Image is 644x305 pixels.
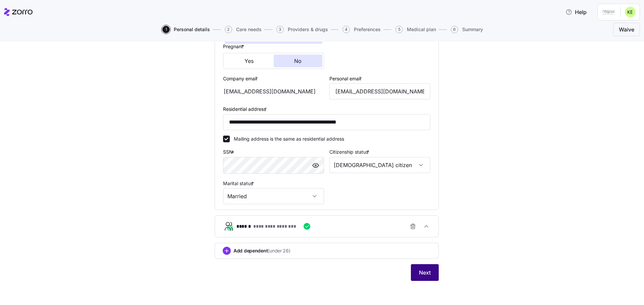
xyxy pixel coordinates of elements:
a: 1Personal details [161,26,210,33]
span: 1 [162,26,170,33]
button: Help [560,5,592,19]
span: 4 [342,26,350,33]
span: Medical plan [407,27,436,32]
button: 2Care needs [225,26,262,33]
span: 6 [451,26,458,33]
span: 5 [395,26,403,33]
button: 1Personal details [162,26,210,33]
span: Add dependent [233,247,290,254]
button: 5Medical plan [395,26,436,33]
img: Employer logo [602,8,615,16]
button: Next [411,264,439,281]
span: Personal details [174,27,210,32]
span: (under 26) [268,247,290,254]
input: Email [329,83,430,99]
label: Mailing address is the same as residential address [230,136,344,142]
label: Residential address [223,105,268,113]
span: Next [419,269,431,277]
span: 2 [225,26,232,33]
span: No [294,58,302,64]
span: 3 [276,26,284,33]
img: 9c3023d2490eb309fd28c4e27891d9b9 [625,7,636,17]
button: 4Preferences [342,26,381,33]
label: Marital status [223,180,255,187]
button: 6Summary [451,26,483,33]
span: Waive [619,25,634,33]
span: Summary [462,27,483,32]
input: Select citizenship status [329,157,430,173]
label: SSN [223,148,236,156]
span: Care needs [236,27,262,32]
button: 3Providers & drugs [276,26,328,33]
span: Preferences [354,27,381,32]
svg: add icon [223,247,231,255]
button: Waive [613,23,640,36]
label: Company email [223,75,259,82]
span: Yes [245,58,254,64]
label: Citizenship status [329,148,371,156]
label: Pregnant [223,43,246,50]
span: Providers & drugs [288,27,328,32]
span: Help [566,8,587,16]
input: Select marital status [223,188,324,204]
label: Personal email [329,75,363,82]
